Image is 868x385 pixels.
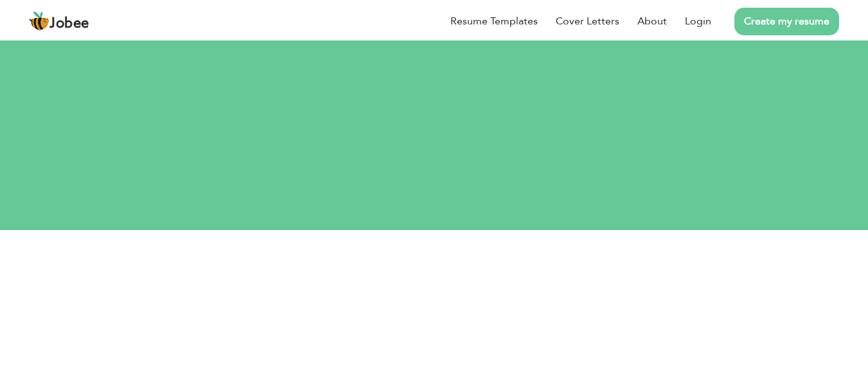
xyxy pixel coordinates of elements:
span: Jobee [49,17,89,31]
a: About [637,13,667,29]
img: jobee.io [29,11,49,31]
a: Create my resume [734,8,839,35]
a: Resume Templates [450,13,538,29]
a: Jobee [29,11,89,31]
a: Login [685,13,711,29]
a: Cover Letters [556,13,619,29]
